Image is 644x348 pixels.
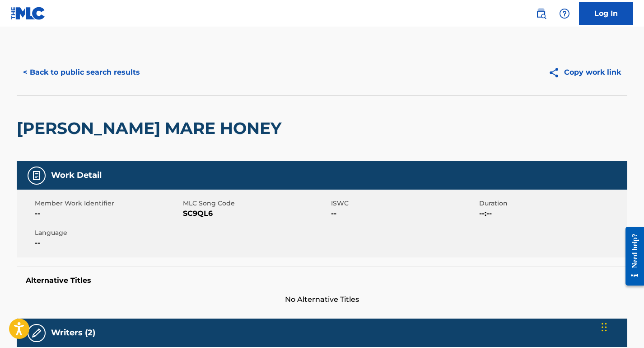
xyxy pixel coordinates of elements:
a: Log In [579,2,633,25]
span: SC9QL6 [183,208,329,219]
img: search [536,8,546,19]
iframe: Resource Center [619,220,644,293]
span: -- [35,208,181,219]
img: Writers [31,328,42,338]
button: < Back to public search results [17,61,146,84]
span: --:-- [479,208,625,219]
img: MLC Logo [11,7,46,20]
span: -- [35,238,181,248]
span: Language [35,228,181,238]
img: Copy work link [548,67,564,78]
span: No Alternative Titles [17,294,627,305]
h5: Alternative Titles [26,276,618,285]
span: ISWC [331,199,477,208]
div: Help [555,5,574,23]
span: MLC Song Code [183,199,329,208]
h5: Work Detail [51,170,102,181]
button: Copy work link [542,61,627,84]
h2: [PERSON_NAME] MARE HONEY [17,118,286,138]
a: Public Search [532,5,550,23]
img: Work Detail [31,170,42,181]
img: help [559,8,570,19]
span: Duration [479,199,625,208]
span: -- [331,208,477,219]
span: Member Work Identifier [35,199,181,208]
h5: Writers (2) [51,328,95,338]
iframe: Chat Widget [599,305,644,348]
div: Drag [602,314,607,341]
